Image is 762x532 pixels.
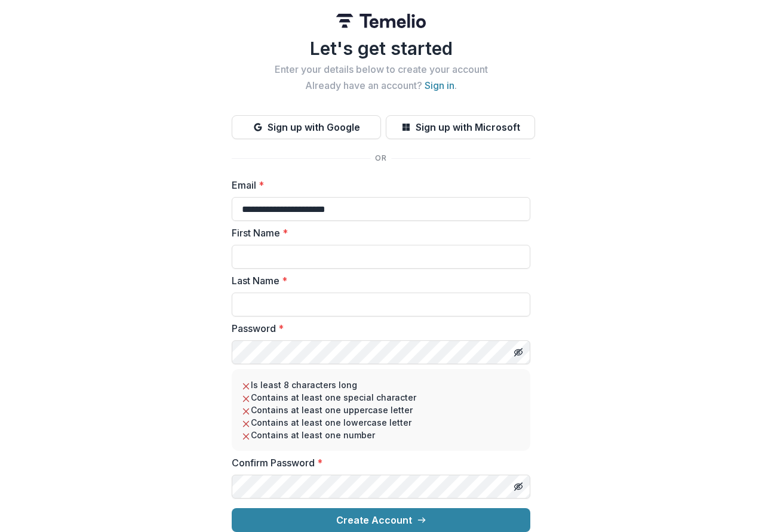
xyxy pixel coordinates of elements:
a: Sign in [425,79,454,91]
label: Confirm Password [232,456,523,470]
label: Email [232,178,523,192]
button: Create Account [232,508,530,532]
label: First Name [232,226,523,240]
li: Is least 8 characters long [241,379,521,391]
li: Contains at least one special character [241,391,521,404]
li: Contains at least one number [241,429,521,441]
button: Sign up with Google [232,115,381,139]
label: Last Name [232,273,523,288]
button: Sign up with Microsoft [386,115,535,139]
li: Contains at least one lowercase letter [241,416,521,429]
h1: Let's get started [232,38,530,59]
label: Password [232,321,523,336]
button: Toggle password visibility [509,477,528,496]
li: Contains at least one uppercase letter [241,404,521,416]
button: Toggle password visibility [509,343,528,362]
h2: Already have an account? . [232,80,530,91]
img: Temelio [336,14,426,28]
h2: Enter your details below to create your account [232,64,530,75]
